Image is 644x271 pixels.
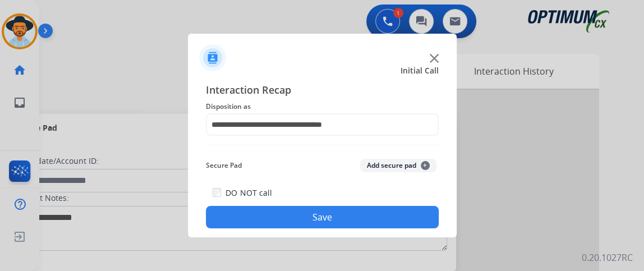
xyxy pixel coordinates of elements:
[401,65,439,76] span: Initial Call
[206,82,439,100] span: Interaction Recap
[199,44,226,71] img: contactIcon
[226,187,272,199] label: DO NOT call
[206,206,439,228] button: Save
[582,251,633,264] p: 0.20.1027RC
[206,145,439,145] img: contact-recap-line.svg
[206,100,439,113] span: Disposition as
[421,161,430,170] span: +
[206,159,242,172] span: Secure Pad
[360,159,436,172] button: Add secure pad+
